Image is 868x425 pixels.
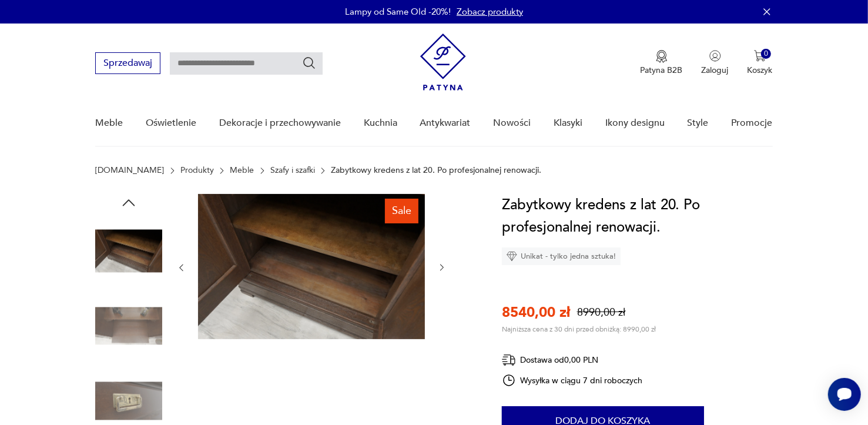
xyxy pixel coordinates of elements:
img: Ikona diamentu [507,251,517,262]
a: [DOMAIN_NAME] [95,166,164,175]
img: Ikona koszyka [754,50,766,62]
button: Patyna B2B [641,50,683,76]
p: Najniższa cena z 30 dni przed obniżką: 8990,00 zł [502,324,656,334]
p: Patyna B2B [641,65,683,76]
a: Antykwariat [420,101,471,146]
a: Meble [230,166,254,175]
p: Lampy od Same Old -20%! [345,6,451,18]
button: Sprzedawaj [95,52,160,74]
button: Zaloguj [702,50,729,76]
h1: Zabytkowy kredens z lat 20. Po profesjonalnej renowacji. [502,194,773,239]
iframe: Smartsupp widget button [828,378,861,411]
a: Ikona medaluPatyna B2B [641,50,683,76]
p: Koszyk [748,65,773,76]
a: Style [688,101,709,146]
a: Dekoracje i przechowywanie [219,101,341,146]
a: Nowości [493,101,531,146]
a: Szafy i szafki [270,166,315,175]
a: Oświetlenie [146,101,196,146]
div: Dostawa od 0,00 PLN [502,353,643,367]
img: Ikona medalu [656,50,668,63]
img: Zdjęcie produktu Zabytkowy kredens z lat 20. Po profesjonalnej renowacji. [95,293,162,360]
a: Kuchnia [364,101,397,146]
img: Zdjęcie produktu Zabytkowy kredens z lat 20. Po profesjonalnej renowacji. [95,217,162,285]
button: 0Koszyk [748,50,773,76]
div: 0 [761,49,771,59]
img: Zdjęcie produktu Zabytkowy kredens z lat 20. Po profesjonalnej renowacji. [198,194,425,339]
a: Meble [95,101,123,146]
img: Ikonka użytkownika [709,50,721,62]
a: Zobacz produkty [457,6,523,18]
p: 8990,00 zł [577,305,625,320]
a: Ikony designu [605,101,665,146]
div: Unikat - tylko jedna sztuka! [502,247,621,265]
p: Zabytkowy kredens z lat 20. Po profesjonalnej renowacji. [331,166,541,175]
img: Ikona dostawy [502,353,516,367]
div: Sale [385,199,418,223]
a: Produkty [180,166,214,175]
a: Klasyki [554,101,582,146]
a: Sprzedawaj [95,60,160,68]
div: Wysyłka w ciągu 7 dni roboczych [502,373,643,387]
img: Patyna - sklep z meblami i dekoracjami vintage [420,34,466,91]
p: 8540,00 zł [502,303,570,322]
button: Szukaj [302,56,316,70]
a: Promocje [732,101,773,146]
p: Zaloguj [702,65,729,76]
